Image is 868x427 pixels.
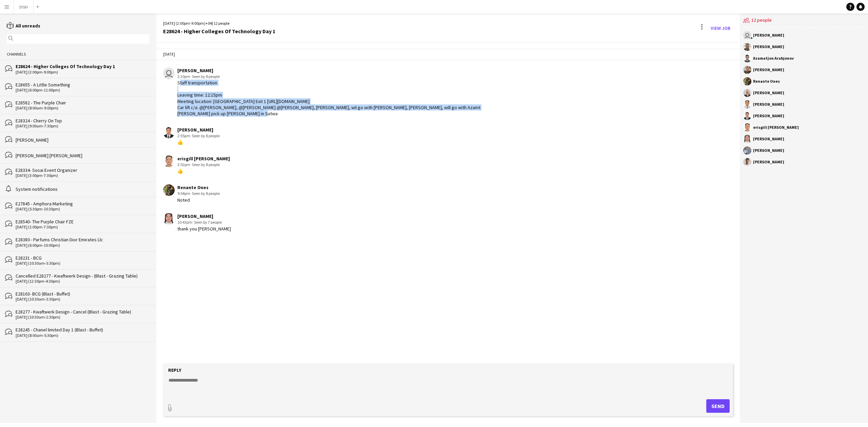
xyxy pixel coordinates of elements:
div: [PERSON_NAME] [177,127,220,133]
span: +04 [205,21,212,26]
div: E28231 - BCG [16,255,150,261]
div: 👍 [177,168,230,174]
div: 👍 [177,139,220,145]
div: Renante Ones [177,184,220,190]
div: Cancelled E28277 - Kwaftwerk Design - (Blast - Grazing Table) [16,273,150,279]
div: [DATE] (1:00pm-7:30pm) [16,225,150,229]
div: [DATE] (6:00pm-11:00pm) [16,88,150,93]
div: [PERSON_NAME] [177,213,231,219]
div: [PERSON_NAME] [753,33,784,37]
div: 2:55pm [177,133,220,139]
div: [PERSON_NAME] [753,148,784,152]
div: [PERSON_NAME] [753,91,784,95]
div: [DATE] (8:00am-5:30pm) [16,333,150,338]
div: E28163- BCG (Blast - Buffet) [16,291,150,297]
div: E28380 - Parfums Christian Dior Emirates Llc [16,237,150,243]
div: [PERSON_NAME] [16,137,150,143]
div: E28324 - Cherry On Top [16,118,150,124]
span: · Seen by 8 people [190,191,220,196]
div: [DATE] (5:30pm-10:30pm) [16,207,150,211]
label: Reply [168,367,181,373]
div: 2:20pm [177,74,480,80]
div: 12 people [743,14,865,28]
div: E28245 - Chanel limited Day 1 (Blast - Buffet) [16,327,150,333]
div: Noted [177,197,220,203]
div: 3:52pm [177,162,230,168]
div: [PERSON_NAME] [753,102,784,106]
div: E28334- Sosai Event Organizer [16,167,150,173]
div: [PERSON_NAME] [753,160,784,164]
div: E27845 - Amphora Marketing [16,201,150,207]
div: System notifications [16,186,150,192]
div: [DATE] [156,48,740,60]
a: View Job [708,23,733,34]
div: [DATE] (10:30am-3:30pm) [16,261,150,266]
button: DISH [14,0,34,14]
div: [DATE] (12:30pm-4:30pm) [16,279,150,284]
div: E28582 - The Purple Chair [16,100,150,106]
div: thank you [PERSON_NAME] [177,226,231,232]
span: · Seen by 8 people [190,74,220,79]
div: E28277 - Kwaftwerk Design - Cancel (Blast - Grazing Table) [16,309,150,315]
div: 9:54pm [177,190,220,197]
div: [DATE] (2:00pm-9:00pm) [16,70,150,75]
span: · Seen by 8 people [190,162,220,167]
div: [DATE] (9:00am-7:30pm) [16,124,150,128]
div: 10:43pm [177,219,231,225]
div: [DATE] (6:00pm-10:00pm) [16,243,150,248]
div: [PERSON_NAME] [PERSON_NAME] [16,152,150,159]
div: [DATE] (8:00am-9:00pm) [16,106,150,110]
div: Azamatjon Arabjonov [753,56,794,60]
div: E28624 - Higher Colleges Of Technology Day 1 [163,28,275,34]
div: [DATE] (10:30am-3:30pm) [16,297,150,302]
button: Send [706,399,730,413]
div: E28655 - A Little Something [16,82,150,88]
div: [PERSON_NAME] [753,68,784,72]
div: Staff transportation Leaving time: 12:15pm Meeting location: [GEOGRAPHIC_DATA] Exit 1 [URL][DOMAI... [177,80,480,117]
div: [DATE] (10:30am-2:30pm) [16,315,150,320]
div: [PERSON_NAME] [753,45,784,49]
div: [PERSON_NAME] [177,67,480,74]
div: [DATE] (2:00pm-9:00pm) | 12 people [163,20,275,26]
span: · Seen by 7 people [192,220,222,225]
a: All unreads [7,23,40,29]
div: Renante Ones [753,79,780,83]
div: [PERSON_NAME] [753,137,784,141]
span: · Seen by 8 people [190,133,220,138]
div: [PERSON_NAME] [753,114,784,118]
div: [DATE] (3:00pm-7:30pm) [16,173,150,178]
div: erisgill [PERSON_NAME] [753,125,799,129]
div: E28624 - Higher Colleges Of Technology Day 1 [16,63,150,69]
div: erisgill [PERSON_NAME] [177,156,230,162]
div: E28540- The Purple Chair FZE [16,219,150,225]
